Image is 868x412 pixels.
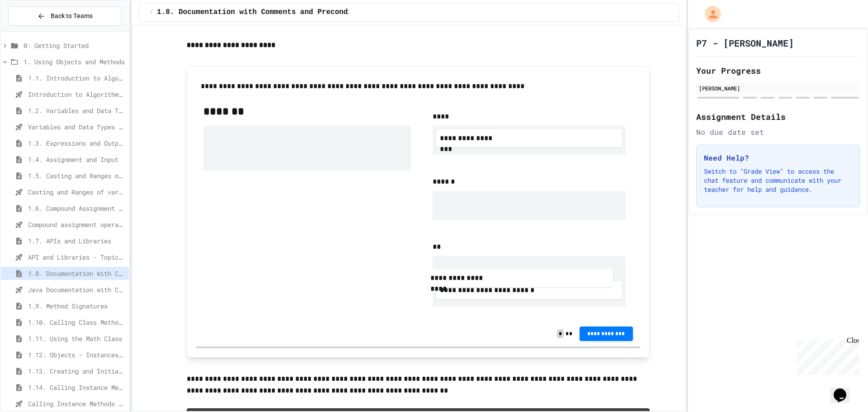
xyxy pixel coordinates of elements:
[696,127,860,137] div: No due date set
[28,334,125,343] span: 1.11. Using the Math Class
[28,171,125,180] span: 1.5. Casting and Ranges of Values
[28,220,125,229] span: Compound assignment operators - Quiz
[28,350,125,360] span: 1.12. Objects - Instances of Classes
[28,317,125,327] span: 1.10. Calling Class Methods
[28,122,125,132] span: Variables and Data Types - Quiz
[28,366,125,376] span: 1.13. Creating and Initializing Objects: Constructors
[157,7,374,18] span: 1.8. Documentation with Comments and Preconditions
[28,155,125,164] span: 1.4. Assignment and Input
[793,336,859,375] iframe: chat widget
[28,285,125,294] span: Java Documentation with Comments - Topic 1.8
[28,383,125,392] span: 1.14. Calling Instance Methods
[830,376,859,403] iframe: chat widget
[28,106,125,115] span: 1.2. Variables and Data Types
[699,84,857,92] div: [PERSON_NAME]
[8,6,122,26] button: Back to Teams
[28,187,125,197] span: Casting and Ranges of variables - Quiz
[695,4,723,24] div: My Account
[696,110,860,123] h2: Assignment Details
[24,41,125,50] span: 0: Getting Started
[28,204,125,213] span: 1.6. Compound Assignment Operators
[28,236,125,246] span: 1.7. APIs and Libraries
[28,252,125,262] span: API and Libraries - Topic 1.7
[28,301,125,311] span: 1.9. Method Signatures
[28,90,125,99] span: Introduction to Algorithms, Programming, and Compilers
[704,167,852,194] p: Switch to "Grade View" to access the chat feature and communicate with your teacher for help and ...
[696,64,860,77] h2: Your Progress
[28,138,125,148] span: 1.3. Expressions and Output [New]
[51,11,93,21] span: Back to Teams
[28,73,125,83] span: 1.1. Introduction to Algorithms, Programming, and Compilers
[150,9,153,16] span: /
[28,269,125,278] span: 1.8. Documentation with Comments and Preconditions
[4,4,62,57] div: Chat with us now!Close
[28,399,125,408] span: Calling Instance Methods - Topic 1.14
[704,152,852,163] h3: Need Help?
[696,37,794,49] h1: P7 - [PERSON_NAME]
[24,57,125,66] span: 1. Using Objects and Methods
